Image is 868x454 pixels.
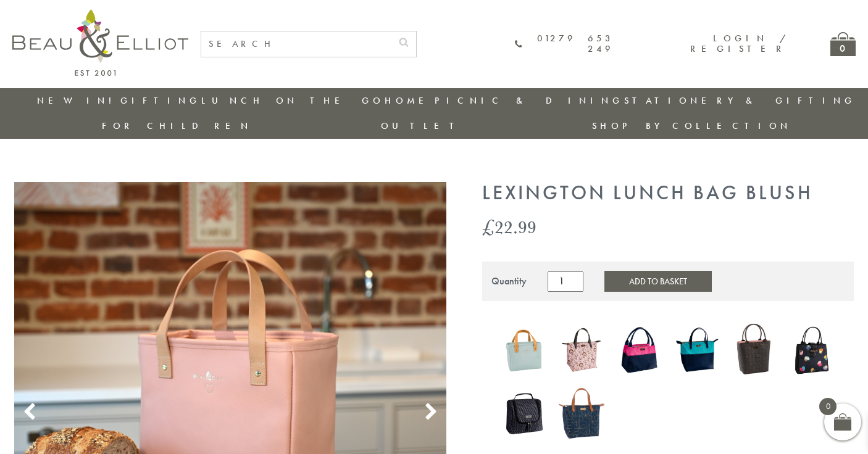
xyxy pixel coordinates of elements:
h1: Lexington Lunch Bag Blush [482,182,854,205]
bdi: 22.99 [482,214,536,239]
img: Boho Luxury Insulated Lunch Bag [559,320,604,379]
a: Lexington lunch bag eau de nil [501,320,546,383]
a: 0 [830,32,856,56]
img: Manhattan Larger Lunch Bag [501,384,546,443]
img: Colour Block Insulated Lunch Bag [617,320,662,379]
a: Colour Block Insulated Lunch Bag [617,320,662,382]
img: Emily Heart Insulated Lunch Bag [790,323,835,377]
a: Lunch On The Go [201,94,384,107]
a: Boho Luxury Insulated Lunch Bag [559,320,604,382]
a: Navy 7L Luxury Insulated Lunch Bag [559,383,604,447]
a: Login / Register [690,32,787,55]
a: Colour Block Luxury Insulated Lunch Bag [674,320,720,382]
a: Manhattan Larger Lunch Bag [501,384,546,445]
a: Emily Heart Insulated Lunch Bag [790,323,835,379]
a: Shop by collection [592,120,791,132]
a: Outlet [381,120,463,132]
a: 01279 653 249 [515,33,614,55]
a: Gifting [120,94,201,107]
img: Navy 7L Luxury Insulated Lunch Bag [559,383,604,444]
a: Dove Insulated Lunch Bag [732,320,778,382]
input: Product quantity [548,271,583,291]
input: SEARCH [201,31,391,57]
img: Dove Insulated Lunch Bag [732,320,778,379]
a: Home [385,94,434,107]
span: 0 [819,398,837,415]
img: Lexington lunch bag eau de nil [501,320,546,380]
div: Quantity [491,276,527,287]
button: Add to Basket [604,271,712,292]
span: £ [482,214,495,239]
a: For Children [102,120,252,132]
a: New in! [37,94,120,107]
a: Picnic & Dining [435,94,624,107]
img: Colour Block Luxury Insulated Lunch Bag [674,320,720,379]
a: Stationery & Gifting [624,94,856,107]
img: logo [12,9,188,76]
